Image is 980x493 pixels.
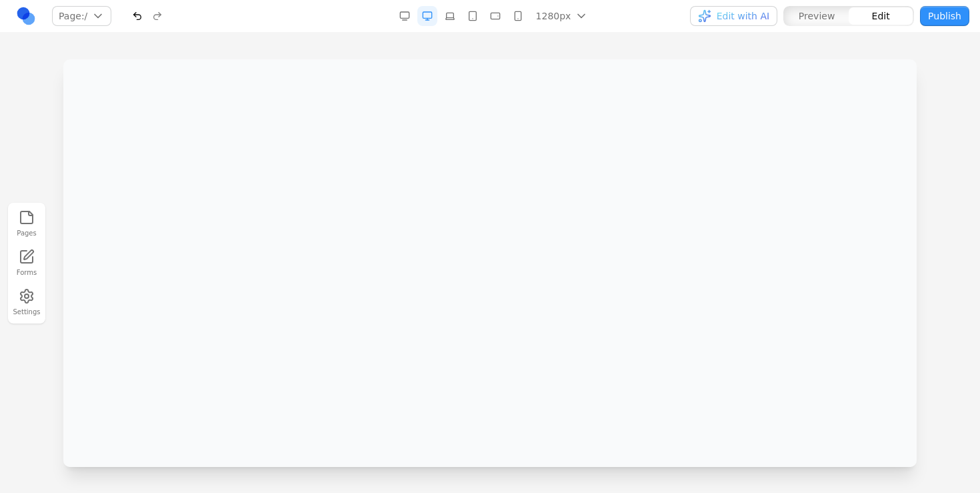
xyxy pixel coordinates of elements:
iframe: Preview [63,59,917,467]
button: Page:/ [52,6,111,26]
button: Mobile [508,6,528,26]
button: Edit with AI [690,6,777,26]
span: Edit with AI [717,9,769,23]
button: Desktop [417,6,437,26]
button: Desktop Wide [395,6,415,26]
button: Tablet [463,6,483,26]
button: Mobile Landscape [485,6,505,26]
button: 1280px [531,6,591,26]
button: Publish [920,6,969,26]
button: Laptop [440,6,460,26]
a: Forms [12,246,41,280]
button: Settings [12,286,41,320]
button: Pages [12,207,41,241]
span: Preview [799,9,835,23]
span: Edit [872,9,890,23]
